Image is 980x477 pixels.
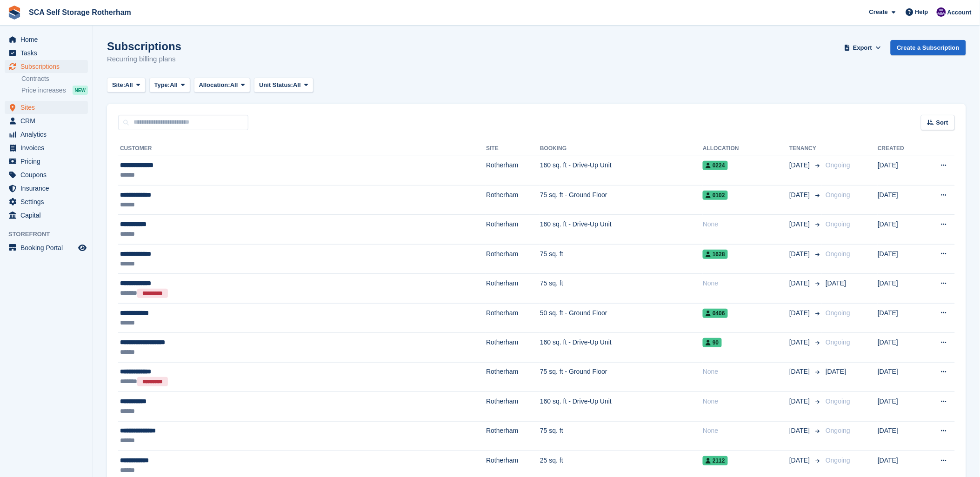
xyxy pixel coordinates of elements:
a: menu [5,209,88,222]
span: CRM [20,114,76,127]
span: Ongoing [826,338,850,346]
img: stora-icon-8386f47178a22dfd0bd8f6a31ec36ba5ce8667c1dd55bd0f319d3a0aa187defe.svg [7,6,21,20]
span: [DATE] [789,160,812,170]
span: 0102 [703,191,728,200]
span: [DATE] [789,249,812,259]
span: [DATE] [789,308,812,318]
td: [DATE] [878,303,922,332]
button: Type: All [149,78,190,93]
span: Home [20,33,76,46]
th: Customer [118,141,486,156]
td: Rotherham [486,362,540,392]
td: [DATE] [878,185,922,215]
span: Ongoing [826,427,850,434]
span: Create [869,7,888,17]
a: menu [5,168,88,181]
td: [DATE] [878,421,922,450]
button: Export [842,40,883,55]
td: 160 sq. ft - Drive-Up Unit [540,215,703,244]
th: Created [878,141,922,156]
span: 2112 [703,456,728,465]
td: 160 sq. ft - Drive-Up Unit [540,392,703,421]
a: menu [5,33,88,46]
th: Site [486,141,540,156]
div: None [703,278,789,288]
a: menu [5,128,88,141]
span: [DATE] [826,368,846,375]
a: SCA Self Storage Rotherham [25,5,135,20]
span: Invoices [20,141,76,154]
td: [DATE] [878,333,922,362]
td: Rotherham [486,244,540,273]
div: NEW [73,86,88,95]
td: [DATE] [878,274,922,304]
td: Rotherham [486,303,540,332]
a: menu [5,101,88,114]
span: Ongoing [826,457,850,464]
span: [DATE] [789,278,812,288]
span: Allocation: [199,80,230,90]
button: Unit Status: All [254,78,313,93]
a: menu [5,46,88,60]
span: Ongoing [826,191,850,199]
button: Allocation: All [194,78,251,93]
span: Analytics [20,128,76,141]
a: Create a Subscription [891,40,966,55]
span: Storefront [8,230,93,239]
span: [DATE] [789,397,812,406]
td: Rotherham [486,185,540,215]
td: 75 sq. ft [540,274,703,304]
div: None [703,397,789,406]
span: Pricing [20,155,76,168]
a: menu [5,141,88,154]
span: Ongoing [826,397,850,405]
th: Tenancy [789,141,822,156]
td: 160 sq. ft - Drive-Up Unit [540,156,703,185]
span: Insurance [20,182,76,195]
th: Booking [540,141,703,156]
span: Ongoing [826,161,850,169]
span: Coupons [20,168,76,181]
span: [DATE] [789,190,812,200]
span: [DATE] [789,426,812,436]
a: Contracts [21,74,88,83]
span: Ongoing [826,220,850,228]
span: Type: [154,80,170,90]
span: 1628 [703,250,728,259]
span: 90 [703,338,721,347]
span: Account [947,8,972,17]
td: Rotherham [486,421,540,450]
p: Recurring billing plans [107,54,181,65]
span: Site: [112,80,125,90]
a: menu [5,241,88,254]
td: 75 sq. ft [540,421,703,450]
span: [DATE] [826,279,846,287]
span: Booking Portal [20,241,76,254]
td: 75 sq. ft - Ground Floor [540,362,703,392]
span: All [293,80,301,90]
a: menu [5,60,88,73]
span: All [125,80,133,90]
a: menu [5,195,88,208]
span: Settings [20,195,76,208]
span: Sites [20,101,76,114]
td: 75 sq. ft [540,244,703,273]
a: Preview store [77,242,88,253]
td: [DATE] [878,156,922,185]
div: None [703,219,789,229]
span: Help [915,7,928,17]
span: All [170,80,178,90]
span: [DATE] [789,456,812,465]
div: None [703,367,789,377]
td: 50 sq. ft - Ground Floor [540,303,703,332]
span: 0224 [703,161,728,170]
td: [DATE] [878,362,922,392]
button: Site: All [107,78,146,93]
span: [DATE] [789,338,812,347]
span: [DATE] [789,219,812,229]
span: Ongoing [826,309,850,317]
span: 0406 [703,309,728,318]
td: Rotherham [486,156,540,185]
span: Subscriptions [20,60,76,73]
a: menu [5,155,88,168]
